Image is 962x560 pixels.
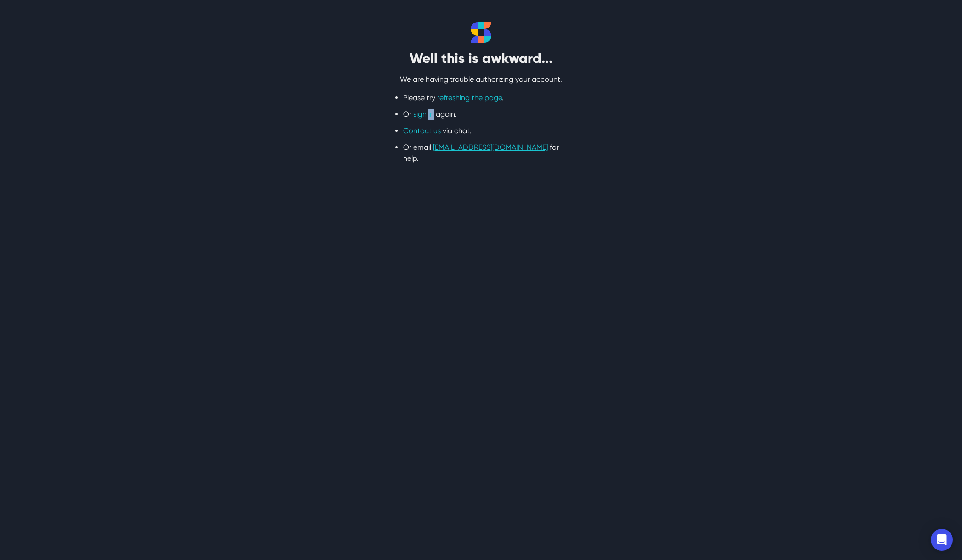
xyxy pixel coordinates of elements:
[403,125,559,136] li: via chat.
[366,74,596,85] p: We are having trouble authorizing your account.
[403,126,441,135] a: Contact us
[403,92,559,103] li: Please try .
[433,143,548,152] a: [EMAIL_ADDRESS][DOMAIN_NAME]
[403,142,559,164] li: Or email for help.
[403,109,559,120] li: Or again.
[366,50,596,67] h2: Well this is awkward...
[437,93,502,102] a: refreshing the page
[931,529,953,551] div: Open Intercom Messenger
[413,110,434,119] a: sign in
